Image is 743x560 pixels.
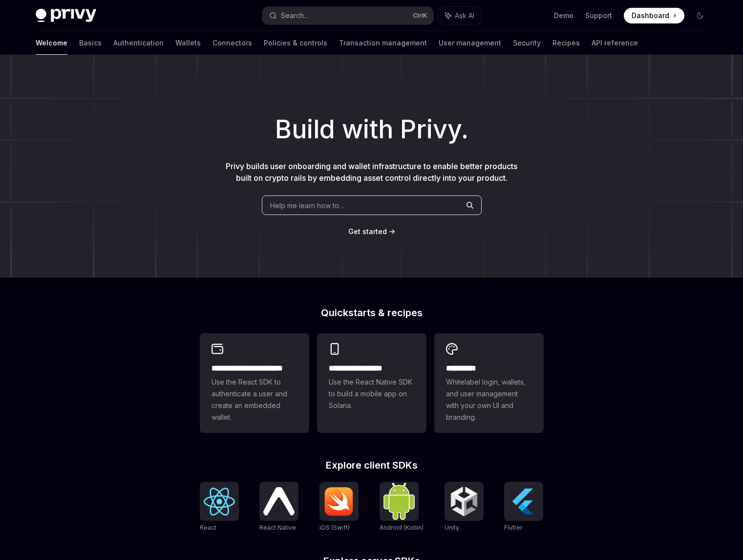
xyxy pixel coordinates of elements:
a: React NativeReact Native [259,482,298,533]
a: Transaction management [339,31,427,55]
a: **** **** **** ***Use the React Native SDK to build a mobile app on Solana. [317,333,426,433]
h2: Explore client SDKs [200,460,544,470]
span: Get started [348,227,387,236]
span: Dashboard [632,11,669,21]
a: **** *****Whitelabel login, wallets, and user management with your own UI and branding. [434,333,544,433]
a: Recipes [552,31,580,55]
a: Support [585,11,612,21]
h1: Build with Privy. [16,110,727,149]
img: React Native [263,487,295,515]
a: Basics [79,31,102,55]
span: Help me learn how to… [270,200,344,211]
span: iOS (Swift) [319,524,350,531]
img: Android (Kotlin) [383,483,415,519]
a: Dashboard [624,8,684,23]
span: React Native [259,524,296,531]
span: Ask AI [455,11,474,21]
a: Wallets [175,31,201,55]
a: FlutterFlutter [504,482,543,533]
span: Ctrl K [413,12,427,20]
a: UnityUnity [445,482,484,533]
button: Ask AI [438,7,481,24]
span: Whitelabel login, wallets, and user management with your own UI and branding. [446,376,532,423]
a: Welcome [36,31,67,55]
button: Toggle dark mode [692,8,708,23]
img: Unity [448,486,480,517]
img: React [204,488,235,516]
span: Use the React Native SDK to build a mobile app on Solana. [329,376,415,411]
a: Android (Kotlin)Android (Kotlin) [380,482,424,533]
span: Android (Kotlin) [380,524,424,531]
img: iOS (Swift) [323,487,355,516]
span: Flutter [504,524,522,531]
a: Policies & controls [264,31,327,55]
img: dark logo [36,9,96,22]
span: React [200,524,216,531]
a: User management [439,31,501,55]
span: Unity [445,524,459,531]
span: Privy builds user onboarding and wallet infrastructure to enable better products built on crypto ... [226,161,517,183]
span: Use the React SDK to authenticate a user and create an embedded wallet. [212,376,297,423]
div: Search... [281,10,308,22]
a: Get started [348,227,387,237]
img: Flutter [508,486,539,517]
a: Connectors [212,31,252,55]
a: Demo [554,11,573,21]
button: Search...CtrlK [262,7,433,24]
a: Authentication [113,31,164,55]
a: API reference [592,31,638,55]
h2: Quickstarts & recipes [200,308,544,318]
a: ReactReact [200,482,239,533]
a: Security [513,31,541,55]
a: iOS (Swift)iOS (Swift) [319,482,359,533]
